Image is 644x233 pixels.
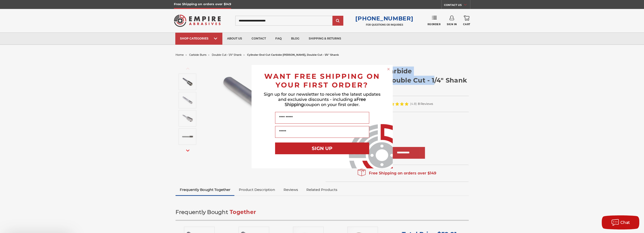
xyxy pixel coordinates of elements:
span: Free Shipping [285,97,366,107]
span: Sign up for our newsletter to receive the latest updates and exclusive discounts - including a co... [264,92,380,107]
button: Close dialog [386,67,391,71]
button: Chat [602,215,639,229]
span: WANT FREE SHIPPING ON YOUR FIRST ORDER? [264,72,380,89]
span: Chat [620,220,630,225]
button: SIGN UP [275,142,369,154]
